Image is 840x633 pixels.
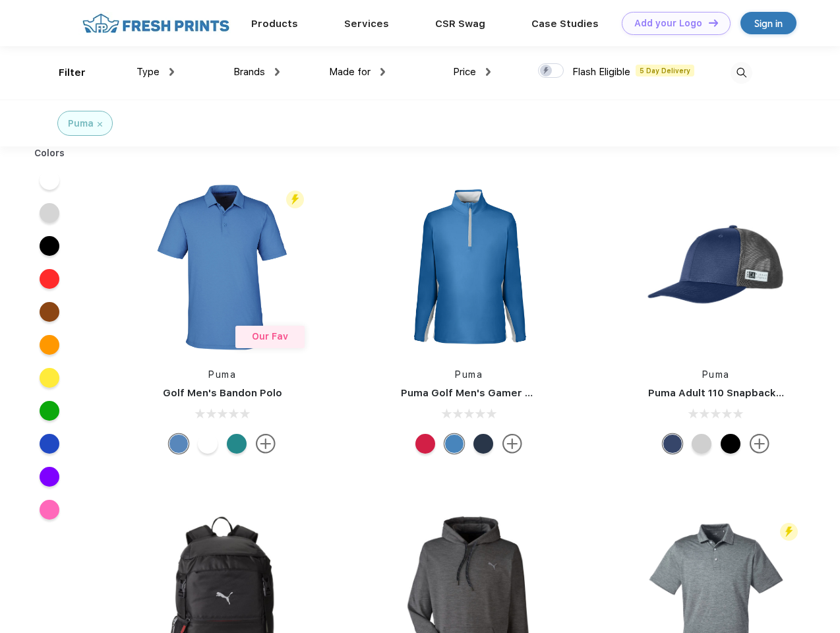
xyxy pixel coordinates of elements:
div: Add your Logo [634,18,702,29]
div: Lake Blue [169,434,189,454]
span: Type [136,66,160,78]
img: more.svg [256,434,276,454]
span: 5 Day Delivery [636,65,694,76]
img: dropdown.png [380,68,385,76]
img: dropdown.png [486,68,491,76]
a: Sign in [740,12,796,34]
div: Bright White [198,434,218,454]
span: Made for [329,66,371,78]
img: fo%20logo%202.webp [78,12,233,35]
span: Our Fav [252,331,288,342]
div: Colors [24,146,75,160]
a: Puma [455,369,483,380]
span: Flash Eligible [572,66,630,78]
a: Golf Men's Bandon Polo [163,387,282,399]
div: Puma [68,117,94,131]
img: func=resize&h=266 [135,179,310,355]
div: Peacoat with Qut Shd [663,434,682,454]
div: Quarry Brt Whit [692,434,711,454]
a: Puma [208,369,236,380]
a: CSR Swag [435,18,485,30]
img: DT [709,19,718,26]
img: more.svg [502,434,522,454]
div: Navy Blazer [473,434,493,454]
img: more.svg [750,434,769,454]
img: filter_cancel.svg [98,122,102,127]
img: flash_active_toggle.svg [780,523,798,541]
img: func=resize&h=266 [628,179,804,355]
div: Filter [59,65,86,80]
a: Products [251,18,298,30]
img: dropdown.png [275,68,280,76]
img: dropdown.png [169,68,174,76]
img: desktop_search.svg [731,62,752,84]
div: Pma Blk Pma Blk [721,434,740,454]
img: func=resize&h=266 [381,179,556,355]
a: Services [344,18,389,30]
div: Bright Cobalt [444,434,464,454]
a: Puma Golf Men's Gamer Golf Quarter-Zip [401,387,609,399]
span: Brands [233,66,265,78]
div: Green Lagoon [227,434,247,454]
img: flash_active_toggle.svg [286,191,304,208]
a: Puma [702,369,730,380]
div: Ski Patrol [415,434,435,454]
div: Sign in [754,16,783,31]
span: Price [453,66,476,78]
